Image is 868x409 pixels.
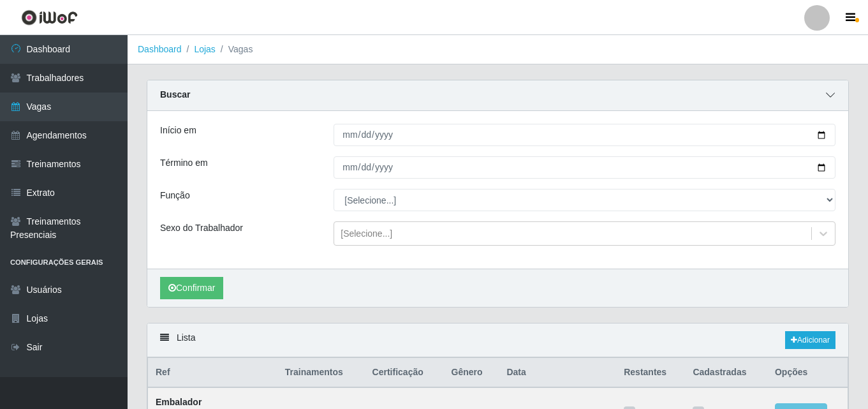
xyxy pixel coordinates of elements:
[685,358,767,388] th: Cadastradas
[334,156,835,179] input: 00/00/0000
[277,358,365,388] th: Trainamentos
[160,89,190,100] strong: Buscar
[334,124,835,146] input: 00/00/0000
[216,43,253,56] li: Vagas
[128,35,868,64] nav: breadcrumb
[444,358,499,388] th: Gênero
[365,358,444,388] th: Certificação
[194,44,215,54] a: Lojas
[148,358,277,388] th: Ref
[160,277,223,299] button: Confirmar
[21,10,78,26] img: CoreUI Logo
[341,227,392,241] div: [Selecione...]
[160,189,190,202] label: Função
[156,397,202,407] strong: Embalador
[767,358,848,388] th: Opções
[138,44,182,54] a: Dashboard
[160,221,243,235] label: Sexo do Trabalhador
[160,124,196,137] label: Início em
[499,358,616,388] th: Data
[147,323,848,357] div: Lista
[160,156,208,170] label: Término em
[616,358,685,388] th: Restantes
[785,331,835,349] a: Adicionar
